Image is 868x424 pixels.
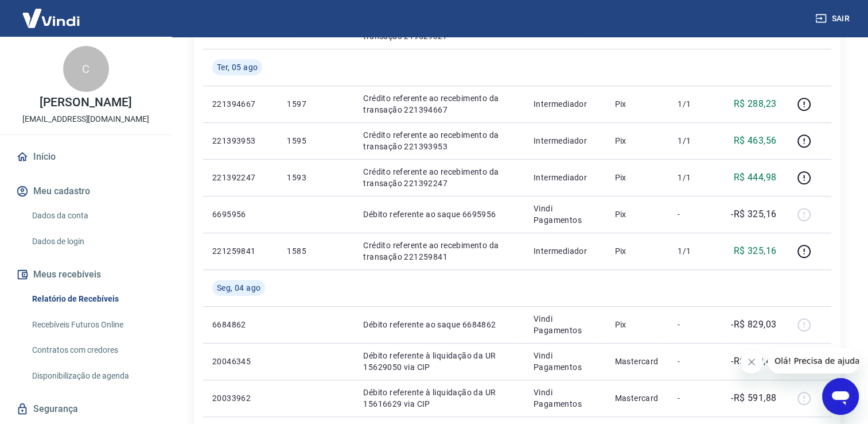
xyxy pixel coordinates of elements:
[28,287,158,311] a: Relatório de Recebíveis
[212,245,268,257] p: 221259841
[678,392,711,404] p: -
[217,61,258,73] span: Ter, 05 ago
[63,46,109,92] div: C
[212,135,268,147] p: 221393953
[614,135,659,147] p: Pix
[614,245,659,257] p: Pix
[14,1,88,36] img: Vindi
[28,364,158,388] a: Disponibilização de agenda
[731,391,776,405] p: -R$ 591,88
[287,245,345,257] p: 1585
[678,245,711,257] p: 1/1
[740,350,763,373] iframe: Fechar mensagem
[363,350,515,373] p: Débito referente à liquidação da UR 15629050 via CIP
[212,319,268,330] p: 6684862
[363,166,515,189] p: Crédito referente ao recebimento da transação 221392247
[217,282,260,294] span: Seg, 04 ago
[14,262,158,287] button: Meus recebíveis
[363,92,515,115] p: Crédito referente ao recebimento da transação 221394667
[212,172,268,183] p: 221392247
[614,319,659,330] p: Pix
[363,240,515,263] p: Crédito referente ao recebimento da transação 221259841
[212,356,268,367] p: 20046345
[678,209,711,220] p: -
[534,350,597,373] p: Vindi Pagamentos
[363,319,515,330] p: Débito referente ao saque 6684862
[731,318,776,332] p: -R$ 829,03
[734,244,777,258] p: R$ 325,16
[28,313,158,337] a: Recebíveis Futuros Online
[14,144,158,169] a: Início
[534,172,597,183] p: Intermediador
[678,356,711,367] p: -
[212,209,268,220] p: 6695956
[28,204,158,228] a: Dados da conta
[363,209,515,220] p: Débito referente ao saque 6695956
[212,392,268,404] p: 20033962
[534,203,597,226] p: Vindi Pagamentos
[731,354,776,368] p: -R$ 190,43
[614,392,659,404] p: Mastercard
[734,171,777,184] p: R$ 444,98
[287,135,345,147] p: 1595
[534,313,597,336] p: Vindi Pagamentos
[287,172,345,183] p: 1593
[768,348,859,373] iframe: Mensagem da empresa
[734,134,777,148] p: R$ 463,56
[614,98,659,110] p: Pix
[14,179,158,204] button: Meu cadastro
[14,396,158,422] a: Segurança
[40,97,131,109] p: [PERSON_NAME]
[614,172,659,183] p: Pix
[534,245,597,257] p: Intermediador
[734,97,777,111] p: R$ 288,23
[534,135,597,147] p: Intermediador
[678,135,711,147] p: 1/1
[28,338,158,362] a: Contratos com credores
[614,356,659,367] p: Mastercard
[822,378,859,415] iframe: Botão para abrir a janela de mensagens
[813,8,854,29] button: Sair
[614,209,659,220] p: Pix
[22,113,149,125] p: [EMAIL_ADDRESS][DOMAIN_NAME]
[363,387,515,410] p: Débito referente à liquidação da UR 15616629 via CIP
[678,172,711,183] p: 1/1
[731,207,776,221] p: -R$ 325,16
[534,98,597,110] p: Intermediador
[363,129,515,152] p: Crédito referente ao recebimento da transação 221393953
[28,230,158,253] a: Dados de login
[534,387,597,410] p: Vindi Pagamentos
[678,98,711,110] p: 1/1
[7,8,96,17] span: Olá! Precisa de ajuda?
[287,98,345,110] p: 1597
[678,319,711,330] p: -
[212,98,268,110] p: 221394667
